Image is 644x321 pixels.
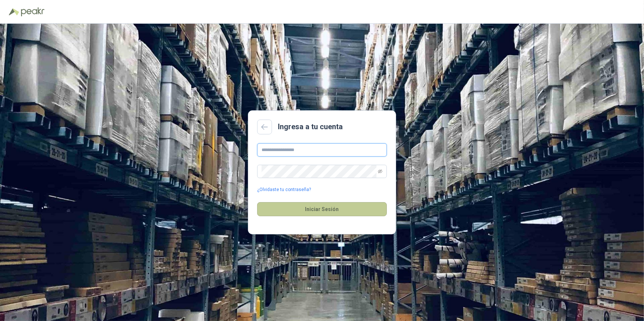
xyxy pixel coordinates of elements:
a: ¿Olvidaste tu contraseña? [257,186,311,193]
img: Peakr [21,7,44,16]
button: Iniciar Sesión [257,202,387,216]
img: Logo [9,8,19,16]
h2: Ingresa a tu cuenta [278,121,343,133]
span: eye-invisible [378,169,382,174]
